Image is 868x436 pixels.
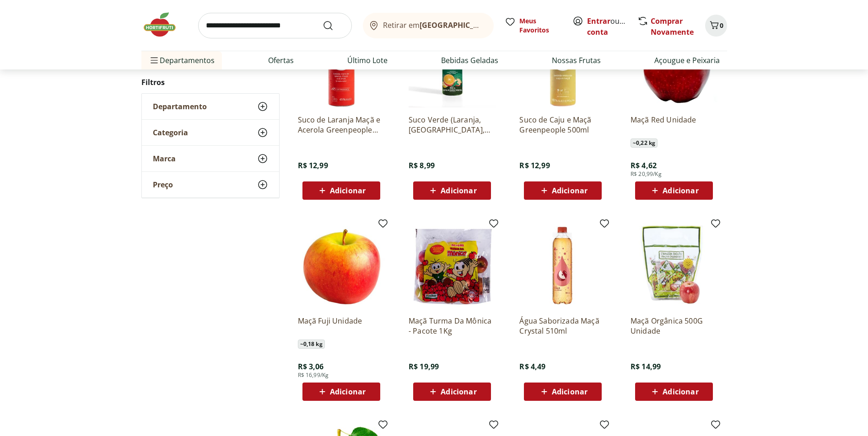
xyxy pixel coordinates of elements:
[142,94,279,119] button: Departamento
[141,11,187,38] img: Hortifruti
[383,21,484,29] span: Retirar em
[524,181,602,200] button: Adicionar
[298,160,328,170] span: R$ 12,99
[631,115,717,135] a: Maçã Red Unidade
[149,49,215,71] span: Departamentos
[323,20,345,31] button: Submit Search
[409,160,435,170] span: R$ 8,99
[631,138,658,148] span: ~ 0,22 kg
[409,316,496,336] a: Maçã Turma Da Mônica - Pacote 1Kg
[298,340,325,349] span: ~ 0,18 kg
[153,102,207,111] span: Departamento
[409,362,439,372] span: R$ 19,99
[441,187,476,194] span: Adicionar
[631,170,662,178] span: R$ 20,99/Kg
[631,316,717,336] a: Maçã Orgânica 500G Unidade
[409,222,496,308] img: Maçã Turma Da Mônica - Pacote 1Kg
[347,55,388,66] a: Último Lote
[298,115,385,135] a: Suco de Laranja Maçã e Acerola Greenpeople 500ml
[302,181,380,200] button: Adicionar
[153,128,188,137] span: Categoria
[302,383,380,401] button: Adicionar
[519,160,550,170] span: R$ 12,99
[524,383,602,401] button: Adicionar
[651,16,694,37] a: Comprar Novamente
[409,115,496,135] a: Suco Verde (Laranja, [GEOGRAPHIC_DATA], Couve, Maça e Gengibre) 250ml
[519,362,545,372] span: R$ 4,49
[420,20,574,30] b: [GEOGRAPHIC_DATA]/[GEOGRAPHIC_DATA]
[519,115,606,135] a: Suco de Caju e Maçã Greenpeople 500ml
[413,383,491,401] button: Adicionar
[413,181,491,200] button: Adicionar
[631,160,657,170] span: R$ 4,62
[142,146,279,171] button: Marca
[552,388,588,395] span: Adicionar
[519,222,606,308] img: Água Saborizada Maçã Crystal 510ml
[519,316,606,336] a: Água Saborizada Maçã Crystal 510ml
[298,372,329,379] span: R$ 16,99/Kg
[298,316,385,336] a: Maçã Fuji Unidade
[142,120,279,145] button: Categoria
[519,16,561,35] span: Meus Favoritos
[298,362,324,372] span: R$ 3,06
[587,16,637,37] a: Criar conta
[298,222,385,308] img: Maçã Fuji Unidade
[505,16,561,35] a: Meus Favoritos
[635,383,713,401] button: Adicionar
[635,181,713,200] button: Adicionar
[363,13,494,38] button: Retirar em[GEOGRAPHIC_DATA]/[GEOGRAPHIC_DATA]
[587,16,610,26] a: Entrar
[441,55,498,66] a: Bebidas Geladas
[330,187,366,194] span: Adicionar
[552,55,601,66] a: Nossas Frutas
[705,15,727,37] button: Carrinho
[441,388,476,395] span: Adicionar
[663,187,698,194] span: Adicionar
[330,388,366,395] span: Adicionar
[587,16,628,37] span: ou
[153,180,173,189] span: Preço
[631,362,661,372] span: R$ 14,99
[141,73,280,91] h2: Filtros
[149,49,160,71] button: Menu
[268,55,294,66] a: Ofertas
[654,55,720,66] a: Açougue e Peixaria
[153,154,176,163] span: Marca
[142,172,279,197] button: Preço
[720,21,723,30] span: 0
[552,187,588,194] span: Adicionar
[631,222,717,308] img: Maçã Orgânica 500G Unidade
[663,388,698,395] span: Adicionar
[198,13,352,38] input: search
